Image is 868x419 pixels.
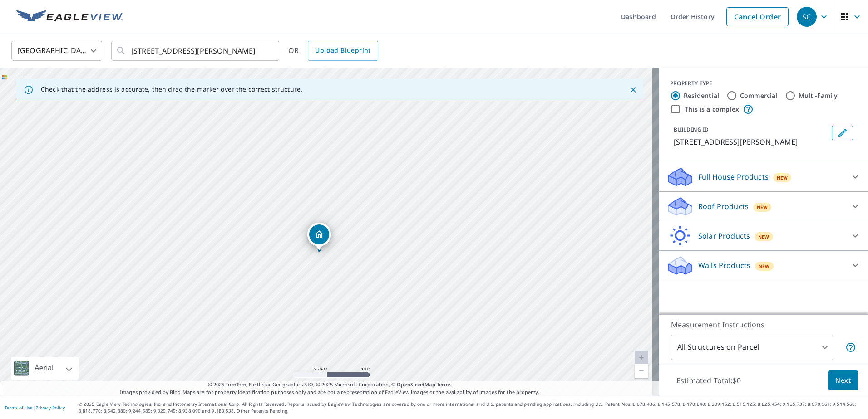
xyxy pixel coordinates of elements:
[726,7,789,26] a: Cancel Order
[828,370,858,391] button: Next
[835,375,851,386] span: Next
[670,79,857,88] div: PROPERTY TYPE
[832,126,853,140] button: Edit building 1
[5,404,33,411] a: Terms of Use
[797,7,817,27] div: SC
[799,91,838,100] label: Multi-Family
[437,381,452,388] a: Terms
[740,91,778,100] label: Commercial
[845,342,856,353] span: Your report will include each building or structure inside the parcel boundary. In some cases, du...
[635,351,648,364] a: Current Level 20, Zoom In Disabled
[698,171,769,182] p: Full House Products
[208,381,452,389] span: © 2025 TomTom, Earthstar Geographics SIO, © 2025 Microsoft Corporation, ©
[685,105,739,114] label: This is a complex
[674,126,709,133] p: BUILDING ID
[666,254,861,276] div: Walls ProductsNew
[288,41,378,61] div: OR
[627,84,639,96] button: Close
[41,85,302,93] p: Check that the address is accurate, then drag the marker over the correct structure.
[777,174,788,181] span: New
[757,204,768,211] span: New
[666,225,861,247] div: Solar ProductsNew
[131,38,261,63] input: Search by address or latitude-longitude
[315,45,370,56] span: Upload Blueprint
[674,136,828,147] p: [STREET_ADDRESS][PERSON_NAME]
[35,404,65,411] a: Privacy Policy
[397,381,435,388] a: OpenStreetMap
[698,260,750,271] p: Walls Products
[79,401,863,414] p: © 2025 Eagle View Technologies, Inc. and Pictometry International Corp. All Rights Reserved. Repo...
[698,201,749,212] p: Roof Products
[16,10,123,24] img: EV Logo
[666,195,861,217] div: Roof ProductsNew
[758,233,769,240] span: New
[671,335,833,360] div: All Structures on Parcel
[307,223,331,251] div: Dropped pin, building 1, Residential property, 2276 7th St W Saint Paul, MN 55116
[11,38,102,63] div: [GEOGRAPHIC_DATA]
[11,357,79,380] div: Aerial
[308,41,378,61] a: Upload Blueprint
[698,230,750,241] p: Solar Products
[666,166,861,188] div: Full House ProductsNew
[669,370,748,390] p: Estimated Total: $0
[671,319,856,330] p: Measurement Instructions
[635,364,648,378] a: Current Level 20, Zoom Out
[5,405,65,410] p: |
[32,357,56,380] div: Aerial
[684,91,719,100] label: Residential
[759,263,770,270] span: New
